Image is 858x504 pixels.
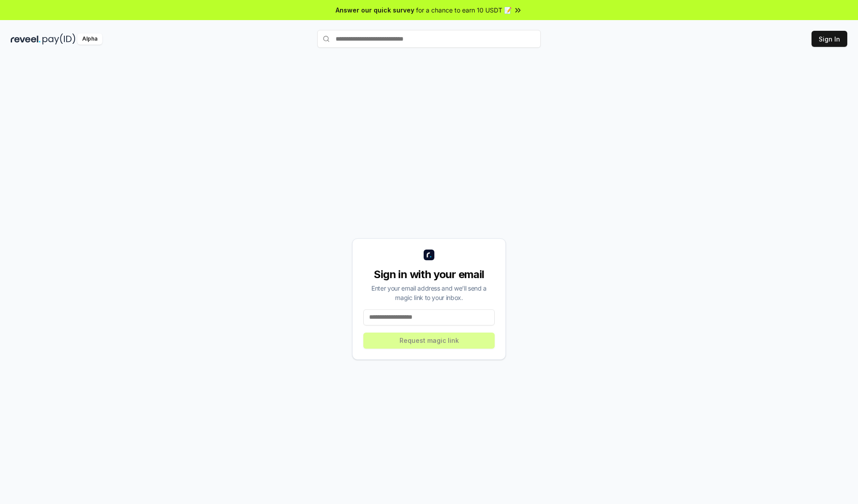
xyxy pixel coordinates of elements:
div: Sign in with your email [363,267,495,282]
button: Sign In [812,31,847,47]
div: Enter your email address and we’ll send a magic link to your inbox. [363,283,495,302]
span: Answer our quick survey [336,5,414,15]
img: reveel_dark [11,33,41,45]
img: logo_small [424,250,434,260]
span: for a chance to earn 10 USDT 📝 [416,5,512,15]
img: pay_id [42,33,76,45]
div: Alpha [77,33,102,45]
